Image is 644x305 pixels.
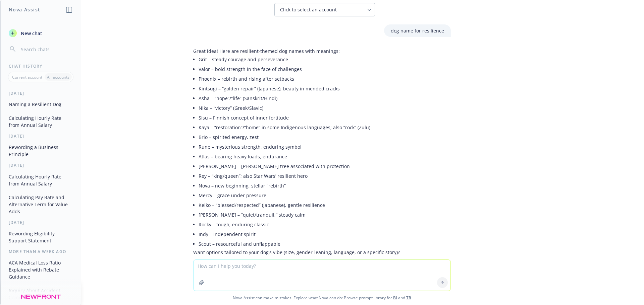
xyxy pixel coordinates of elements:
[199,161,400,171] li: [PERSON_NAME] – [PERSON_NAME] tree associated with protection
[199,55,400,64] li: Grit – steady courage and perseverance
[47,74,69,80] p: All accounts
[1,90,81,96] div: [DATE]
[199,171,400,181] li: Rey – “king/queen”; also Star Wars’ resilient hero
[199,142,400,152] li: Rune – mysterious strength, enduring symbol
[6,112,75,131] button: Calculating Hourly Rate from Annual Salary
[193,48,400,55] p: Great idea! Here are resilient-themed dog names with meanings:
[6,142,75,160] button: Rewording a Business Principle
[199,229,400,239] li: Indy – independent spirit
[199,210,400,220] li: [PERSON_NAME] – “quiet/tranquil,” steady calm
[6,171,75,189] button: Calculating Hourly Rate from Annual Salary
[193,249,400,256] p: Want options tailored to your dog’s vibe (size, gender-leaning, language, or a specific story)?
[6,228,75,246] button: Rewording Eligibility Support Statement
[199,200,400,210] li: Keiko – “blessed/respected” (Japanese), gentle resilience
[391,27,444,34] p: dog name for resilience
[9,6,40,13] h1: Nova Assist
[1,220,81,225] div: [DATE]
[3,291,641,305] span: Nova Assist can make mistakes. Explore what Nova can do: Browse prompt library for and
[199,190,400,200] li: Mercy – grace under pressure
[1,63,81,69] div: Chat History
[199,64,400,74] li: Valor – bold strength in the face of challenges
[393,295,397,301] a: BI
[1,249,81,254] div: More than a week ago
[199,220,400,229] li: Rocky – tough, enduring classic
[6,285,75,303] button: Inquiry About Accident Commission
[19,30,42,37] span: New chat
[199,152,400,161] li: Atlas – bearing heavy loads, endurance
[274,3,375,16] button: Click to select an account
[6,99,75,110] button: Naming a Resilient Dog
[199,74,400,84] li: Phoenix – rebirth and rising after setbacks
[406,295,411,301] a: TR
[1,162,81,168] div: [DATE]
[19,45,73,54] input: Search chats
[199,84,400,93] li: Kintsugi – “golden repair” (Japanese), beauty in mended cracks
[199,239,400,249] li: Scout – resourceful and unflappable
[6,192,75,217] button: Calculating Pay Rate and Alternative Term for Value Adds
[199,181,400,190] li: Nova – new beginning, stellar “rebirth”
[280,6,337,13] span: Click to select an account
[1,133,81,139] div: [DATE]
[6,257,75,282] button: ACA Medical Loss Ratio Explained with Rebate Guidance
[199,93,400,103] li: Asha – “hope”/“life” (Sanskrit/Hindi)
[6,27,75,39] button: New chat
[12,74,42,80] p: Current account
[199,132,400,142] li: Brio – spirited energy, zest
[199,103,400,113] li: Nika – “victory” (Greek/Slavic)
[199,113,400,123] li: Sisu – Finnish concept of inner fortitude
[199,123,400,132] li: Kaya – “restoration”/“home” in some Indigenous languages; also “rock” (Zulu)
